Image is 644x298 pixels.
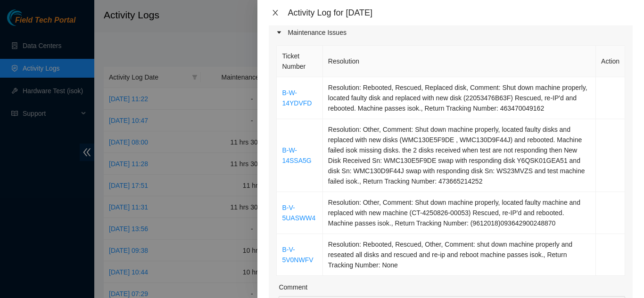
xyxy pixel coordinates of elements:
[323,119,596,192] td: Resolution: Other, Comment: Shut down machine properly, located faulty disks and replaced with ne...
[282,204,315,222] a: B-V-5UASWW4
[282,246,313,264] a: B-V-5V0NWFV
[323,234,596,276] td: Resolution: Rebooted, Rescued, Other, Comment: shut down machine properly and reseated all disks ...
[323,77,596,119] td: Resolution: Rebooted, Rescued, Replaced disk, Comment: Shut down machine properly, located faulty...
[277,46,322,77] th: Ticket Number
[282,146,311,164] a: B-W-14SSA5G
[276,30,282,35] span: caret-right
[269,22,633,43] div: Maintenance Issues
[269,8,282,17] button: Close
[288,8,633,18] div: Activity Log for [DATE]
[323,46,596,77] th: Resolution
[596,46,625,77] th: Action
[282,89,312,107] a: B-W-14YDVFD
[272,9,279,16] span: close
[279,282,307,292] label: Comment
[323,192,596,234] td: Resolution: Other, Comment: Shut down machine properly, located faulty machine and replaced with ...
